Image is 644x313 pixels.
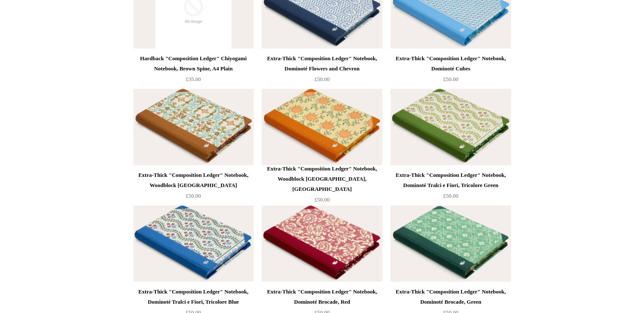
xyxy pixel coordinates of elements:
div: Hardback "Composition Ledger" Chiyogami Notebook, Brown Spine, A4 Plain [135,53,252,74]
a: Extra-Thick "Composition Ledger" Notebook, Dominoté Brocade, Green Extra-Thick "Composition Ledge... [390,206,511,282]
div: Extra-Thick "Composition Ledger" Notebook, Dominoté Brocade, Green [392,287,509,307]
span: £50.00 [315,76,330,82]
a: Extra-Thick "Composition Ledger" Notebook, Dominoté Brocade, Red Extra-Thick "Composition Ledger"... [262,206,382,282]
a: Extra-Thick "Composition Ledger" Notebook, Dominoté Flowers and Chevron £50.00 [262,53,382,88]
a: Extra-Thick "Composition Ledger" Notebook, Woodblock [GEOGRAPHIC_DATA] £50.00 [133,170,254,205]
a: Hardback "Composition Ledger" Chiyogami Notebook, Brown Spine, A4 Plain £35.00 [133,53,254,88]
div: Extra-Thick "Composition Ledger" Notebook, Dominoté Tralci e Fiori, Tricolore Blue [135,287,252,307]
a: Extra-Thick "Composition Ledger" Notebook, Dominoté Cubes £50.00 [390,53,511,88]
div: Extra-Thick "Composition Ledger" Notebook, Dominoté Flowers and Chevron [264,53,380,74]
a: Extra-Thick "Composition Ledger" Notebook, Woodblock Piedmont Extra-Thick "Composition Ledger" No... [133,89,254,165]
a: Extra-Thick "Composition Ledger" Notebook, Dominoté Tralci e Fiori, Tricolore Green Extra-Thick "... [390,89,511,165]
span: £50.00 [443,193,459,199]
a: Extra-Thick "Composition Ledger" Notebook, Dominoté Tralci e Fiori, Tricolore Blue Extra-Thick "C... [133,206,254,282]
img: Extra-Thick "Composition Ledger" Notebook, Dominoté Brocade, Red [262,206,382,282]
a: Extra-Thick "Composition Ledger" Notebook, Dominoté Tralci e Fiori, Tricolore Green £50.00 [390,170,511,205]
span: £50.00 [186,193,201,199]
div: Extra-Thick "Composition Ledger" Notebook, Woodblock [GEOGRAPHIC_DATA] [135,170,252,190]
div: Extra-Thick "Composition Ledger" Notebook, Dominoté Brocade, Red [264,287,380,307]
img: Extra-Thick "Composition Ledger" Notebook, Woodblock Sicily, Orange [262,89,382,165]
span: £35.00 [186,76,201,82]
img: Extra-Thick "Composition Ledger" Notebook, Dominoté Tralci e Fiori, Tricolore Green [390,89,511,165]
div: Extra-Thick "Composition Ledger" Notebook, Dominoté Cubes [392,53,509,74]
span: £50.00 [443,76,459,82]
span: £50.00 [315,196,330,203]
img: Extra-Thick "Composition Ledger" Notebook, Dominoté Brocade, Green [390,206,511,282]
div: Extra-Thick "Composition Ledger" Notebook, Woodblock [GEOGRAPHIC_DATA], [GEOGRAPHIC_DATA] [264,164,380,194]
img: Extra-Thick "Composition Ledger" Notebook, Woodblock Piedmont [133,89,254,165]
img: Extra-Thick "Composition Ledger" Notebook, Dominoté Tralci e Fiori, Tricolore Blue [133,206,254,282]
a: Extra-Thick "Composition Ledger" Notebook, Woodblock [GEOGRAPHIC_DATA], [GEOGRAPHIC_DATA] £50.00 [262,164,382,205]
div: Extra-Thick "Composition Ledger" Notebook, Dominoté Tralci e Fiori, Tricolore Green [392,170,509,190]
a: Extra-Thick "Composition Ledger" Notebook, Woodblock Sicily, Orange Extra-Thick "Composition Ledg... [262,89,382,165]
